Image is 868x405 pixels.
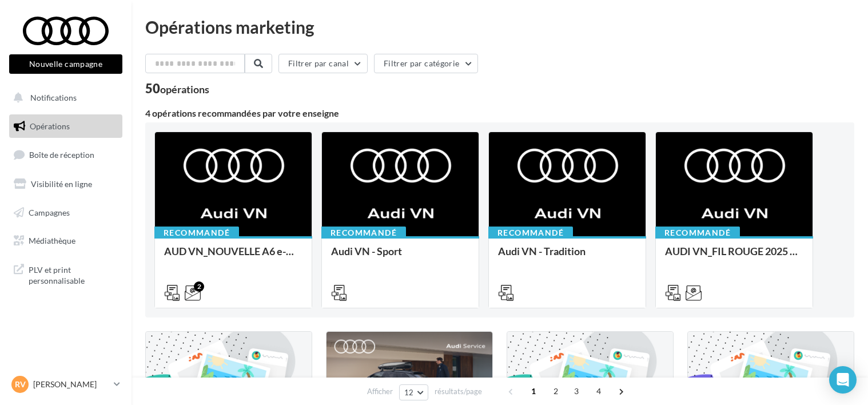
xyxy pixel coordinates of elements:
span: résultats/page [435,386,482,397]
a: PLV et print personnalisable [7,257,125,291]
div: AUD VN_NOUVELLE A6 e-tron [164,245,302,268]
span: RV [15,379,26,390]
span: Visibilité en ligne [31,179,92,189]
div: Open Intercom Messenger [829,366,857,394]
span: Boîte de réception [29,150,94,160]
span: Campagnes [29,207,70,217]
button: Nouvelle campagne [9,54,122,74]
div: AUDI VN_FIL ROUGE 2025 - A1, Q2, Q3, Q5 et Q4 e-tron [665,245,803,268]
div: Recommandé [154,227,239,239]
div: Recommandé [321,227,406,239]
p: [PERSON_NAME] [33,379,109,390]
span: Notifications [30,93,77,102]
span: 4 [590,382,608,400]
a: Médiathèque [7,229,125,253]
a: RV [PERSON_NAME] [9,374,122,395]
div: Recommandé [488,227,573,239]
div: Opérations marketing [145,18,854,35]
div: opérations [160,84,209,94]
span: PLV et print personnalisable [29,262,118,287]
button: Filtrer par canal [278,54,368,73]
span: 1 [524,382,543,400]
div: Audi VN - Sport [331,245,469,268]
a: Opérations [7,114,125,138]
div: Recommandé [655,227,740,239]
span: Médiathèque [29,236,75,245]
div: 2 [194,281,204,292]
button: Notifications [7,86,120,110]
span: 3 [567,382,586,400]
button: 12 [399,384,428,400]
div: 4 opérations recommandées par votre enseigne [145,109,854,118]
div: Audi VN - Tradition [498,245,636,268]
a: Visibilité en ligne [7,172,125,196]
span: Opérations [30,121,70,131]
a: Boîte de réception [7,142,125,167]
span: 12 [404,388,414,397]
span: Afficher [367,386,393,397]
a: Campagnes [7,201,125,225]
div: 50 [145,82,209,95]
button: Filtrer par catégorie [374,54,478,73]
span: 2 [547,382,565,400]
